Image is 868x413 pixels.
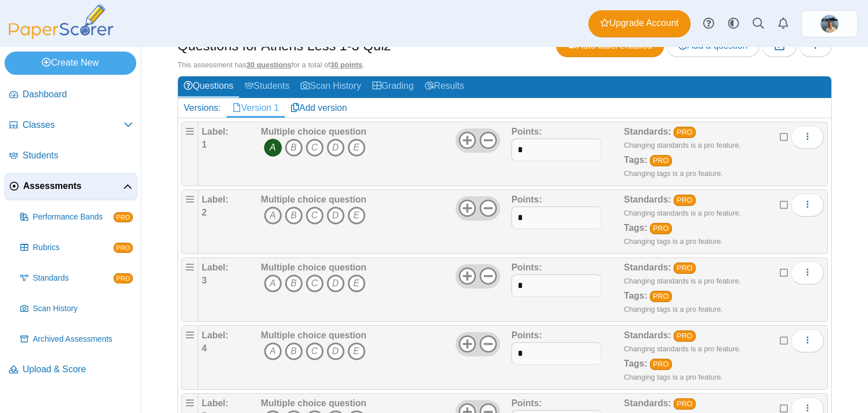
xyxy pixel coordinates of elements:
a: PRO [674,330,696,342]
span: Dashboard [23,88,133,101]
i: A [264,342,282,360]
span: Brandon Morris [821,15,839,33]
span: Add a question [678,41,748,50]
i: D [327,274,345,292]
i: E [348,274,366,292]
span: Standards [33,273,114,284]
span: Classes [23,119,124,131]
small: Changing standards is a pro feature. [624,277,741,285]
a: Add version [285,98,353,118]
i: C [306,206,324,225]
span: Scan History [33,303,133,315]
i: D [327,139,345,157]
a: ps.NccdWi6NOCiW0Iw0 [801,10,858,37]
span: Archived Assessments [33,334,133,345]
b: Tags: [624,155,647,165]
a: Students [239,76,295,97]
i: E [348,206,366,225]
a: Dashboard [5,81,137,109]
small: Changing tags is a pro feature. [624,373,723,381]
a: PaperScorer [5,31,118,41]
a: Scan History [16,295,137,322]
b: Tags: [624,359,647,368]
b: Label: [202,398,228,408]
b: Multiple choice question [261,398,367,408]
a: Upgrade Account [588,10,691,37]
a: Students [5,143,137,170]
a: PRO [674,127,696,138]
span: PRO [114,243,133,253]
u: 30 questions [246,61,291,69]
button: More options [791,126,824,148]
b: Multiple choice question [261,195,367,204]
span: Rubrics [33,242,114,253]
a: Results [419,76,470,97]
b: Standards: [624,330,671,340]
b: 3 [202,276,207,285]
a: Questions [178,76,239,97]
i: B [285,206,303,225]
b: Standards: [624,127,671,136]
b: Tags: [624,291,647,300]
a: Upload & Score [5,356,137,384]
a: PRO [674,398,696,410]
small: Changing tags is a pro feature. [624,237,723,246]
div: Drag handle [181,190,198,254]
a: Assessments [5,173,137,200]
small: Changing tags is a pro feature. [624,305,723,313]
b: Label: [202,330,228,340]
b: 2 [202,208,207,217]
div: Drag handle [181,122,198,186]
i: C [306,342,324,360]
b: Label: [202,195,228,204]
span: PRO [114,212,133,222]
a: Classes [5,112,137,139]
i: E [348,342,366,360]
b: Points: [511,127,542,136]
i: D [327,206,345,225]
a: PRO [674,263,696,274]
span: PRO [114,273,133,283]
i: A [264,139,282,157]
i: C [306,139,324,157]
a: Standards PRO [16,265,137,292]
b: Points: [511,263,542,272]
small: Changing standards is a pro feature. [624,209,741,217]
b: Standards: [624,195,671,204]
u: 30 points [330,61,362,69]
a: Scan History [295,76,367,97]
b: 4 [202,343,207,353]
i: E [348,139,366,157]
a: PRO [650,223,672,234]
b: Tags: [624,223,647,233]
div: Drag handle [181,325,198,390]
div: Drag handle [181,257,198,322]
button: More options [791,261,824,284]
i: B [285,274,303,292]
small: Changing tags is a pro feature. [624,169,723,178]
span: Upload & Score [23,363,133,376]
b: Points: [511,195,542,204]
div: This assessment has for a total of . [177,60,832,70]
i: A [264,274,282,292]
a: Version 1 [227,98,285,118]
img: PaperScorer [5,5,118,39]
small: Changing standards is a pro feature. [624,345,741,353]
i: B [285,342,303,360]
b: Points: [511,398,542,408]
a: Archived Assessments [16,326,137,353]
b: 1 [202,140,207,149]
a: PRO [674,195,696,206]
b: Label: [202,263,228,272]
a: Alerts [771,11,796,36]
button: More options [791,329,824,352]
a: PRO [650,359,672,370]
a: PRO [650,291,672,302]
span: Performance Bands [33,212,114,223]
i: C [306,274,324,292]
i: B [285,139,303,157]
a: Performance Bands PRO [16,204,137,231]
div: Versions: [178,98,227,118]
a: PRO [650,155,672,166]
a: Grading [367,76,419,97]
